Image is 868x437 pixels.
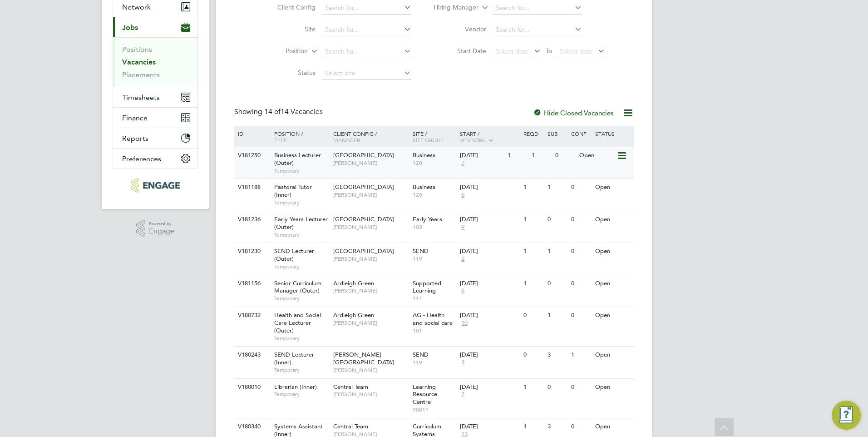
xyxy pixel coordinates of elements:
div: V181250 [236,147,267,164]
div: 0 [521,347,545,363]
span: Business [413,151,435,159]
label: Client Config [263,3,316,11]
div: Position / [267,126,331,148]
span: Business Lecturer (Outer) [274,151,321,167]
div: Open [593,243,632,260]
span: Temporary [274,335,329,342]
span: To [543,45,555,57]
label: Vendor [434,25,486,33]
button: Preferences [113,149,197,169]
div: Client Config / [331,126,410,148]
span: [GEOGRAPHIC_DATA] [333,151,394,159]
div: [DATE] [460,152,503,159]
div: 0 [521,307,545,324]
div: Showing [234,107,325,117]
div: 0 [569,275,592,292]
span: Reports [122,134,148,143]
div: 0 [545,211,569,228]
div: Jobs [113,37,197,87]
div: [DATE] [460,280,519,288]
span: Central Team [333,422,368,430]
div: Open [577,147,616,164]
span: Finance [122,114,148,122]
div: 0 [545,275,569,292]
div: [DATE] [460,184,519,191]
div: Open [593,418,632,435]
input: Search for... [493,2,582,15]
div: 1 [521,379,545,396]
button: Timesheets [113,87,197,107]
span: [PERSON_NAME] [333,367,408,374]
span: 120 [413,159,456,167]
span: SEND Lecturer (Outer) [274,247,314,263]
span: Temporary [274,391,329,398]
span: 7 [460,391,466,398]
span: Type [274,136,287,144]
div: Conf [569,126,592,141]
span: [PERSON_NAME] [333,255,408,263]
span: Health and Social Care Lecturer (Outer) [274,311,321,334]
div: Reqd [521,126,545,141]
input: Select one [322,67,411,80]
div: 0 [569,179,592,196]
div: 0 [545,379,569,396]
div: Open [593,179,632,196]
span: Select date [496,47,528,55]
span: 10 [460,319,469,327]
button: Finance [113,108,197,128]
span: [PERSON_NAME] [333,287,408,294]
span: Powered by [149,220,174,228]
div: 0 [569,418,592,435]
div: 1 [545,307,569,324]
input: Search for... [322,45,411,58]
div: V181230 [236,243,267,260]
div: 1 [521,275,545,292]
span: Temporary [274,199,329,206]
a: Positions [122,45,152,54]
div: 1 [545,243,569,260]
span: Jobs [122,23,138,32]
span: 14 of [264,107,281,116]
div: Site / [410,126,458,148]
div: Open [593,211,632,228]
span: Temporary [274,367,329,374]
div: V181188 [236,179,267,196]
span: Learning Resource Centre [413,383,437,406]
span: 6 [460,191,466,199]
span: Temporary [274,167,329,174]
button: Engage Resource Center [832,401,861,430]
span: Manager [333,136,360,144]
div: 0 [569,307,592,324]
span: Business [413,183,435,191]
label: Position [256,47,308,56]
span: 14 Vacancies [264,107,323,116]
span: [PERSON_NAME] [333,319,408,327]
label: Hiring Manager [426,3,478,12]
div: 1 [521,418,545,435]
span: Network [122,3,151,11]
label: Start Date [434,47,486,55]
div: Open [593,275,632,292]
span: Vendors [460,136,485,144]
span: [GEOGRAPHIC_DATA] [333,247,394,255]
div: 1 [545,179,569,196]
span: SEND [413,247,429,255]
span: Early Years Lecturer (Outer) [274,215,328,231]
span: Early Years [413,215,442,223]
div: V180340 [236,418,267,435]
span: SEND [413,351,429,358]
span: Pastoral Tutor (Inner) [274,183,312,199]
a: Placements [122,70,160,79]
span: 120 [413,191,456,199]
span: SEND Lecturer (Inner) [274,351,314,366]
span: Temporary [274,231,329,238]
span: 90011 [413,406,456,413]
span: [PERSON_NAME] [333,391,408,398]
div: 3 [545,418,569,435]
span: Librarian (Inner) [274,383,317,391]
div: 1 [521,179,545,196]
div: V181156 [236,275,267,292]
div: ID [236,126,267,141]
input: Search for... [322,2,411,15]
span: [PERSON_NAME] [333,223,408,231]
